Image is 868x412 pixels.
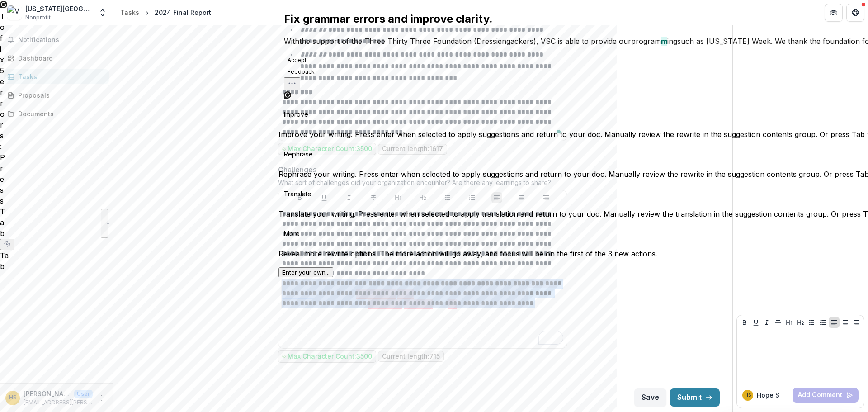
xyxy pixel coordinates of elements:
button: More [96,393,107,403]
button: Submit [670,388,720,407]
button: Italicize [761,317,772,328]
button: Align Right [851,317,862,328]
button: Add Comment [793,388,859,403]
p: Max Character Count: 3500 [288,353,372,360]
button: Underline [750,317,761,328]
p: [PERSON_NAME] [24,389,71,398]
button: Save [634,388,666,407]
button: Bold [739,317,750,328]
button: Ordered List [817,317,828,328]
button: Heading 2 [795,317,806,328]
button: Strike [773,317,783,328]
button: Bullet List [806,317,817,328]
p: Hope S [757,390,779,400]
div: Hope Sullivan [9,395,17,401]
button: Heading 1 [784,317,795,328]
button: Align Left [829,317,840,328]
button: Align Center [840,317,851,328]
div: Hope Sullivan [745,393,751,398]
p: Current length: 715 [382,353,440,360]
p: User [74,390,93,398]
p: [EMAIL_ADDRESS][PERSON_NAME][DOMAIN_NAME] [24,398,93,407]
